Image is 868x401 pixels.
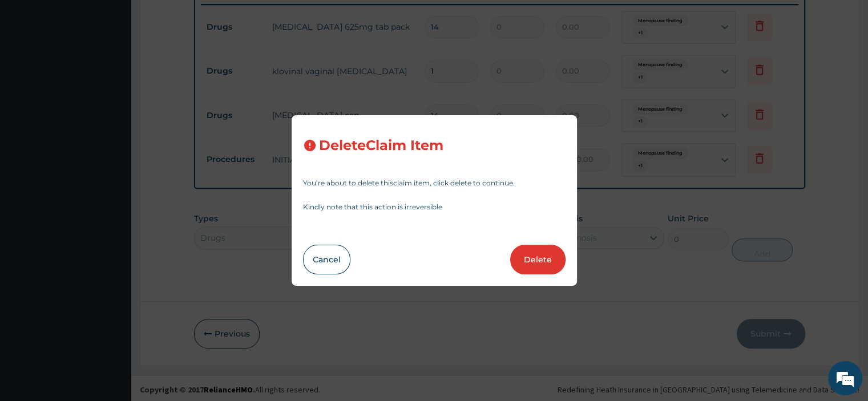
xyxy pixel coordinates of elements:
h3: Delete Claim Item [319,138,443,153]
button: Delete [510,245,566,274]
div: Minimize live chat window [187,6,215,33]
p: Kindly note that this action is irreversible [303,204,566,210]
textarea: Type your message and hit 'Enter' [6,274,217,314]
img: d_794563401_company_1708531726252_794563401 [21,57,46,86]
p: You’re about to delete this claim item , click delete to continue. [303,180,566,187]
span: We're online! [66,125,158,240]
button: Cancel [303,245,350,274]
div: Chat with us now [59,64,192,79]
